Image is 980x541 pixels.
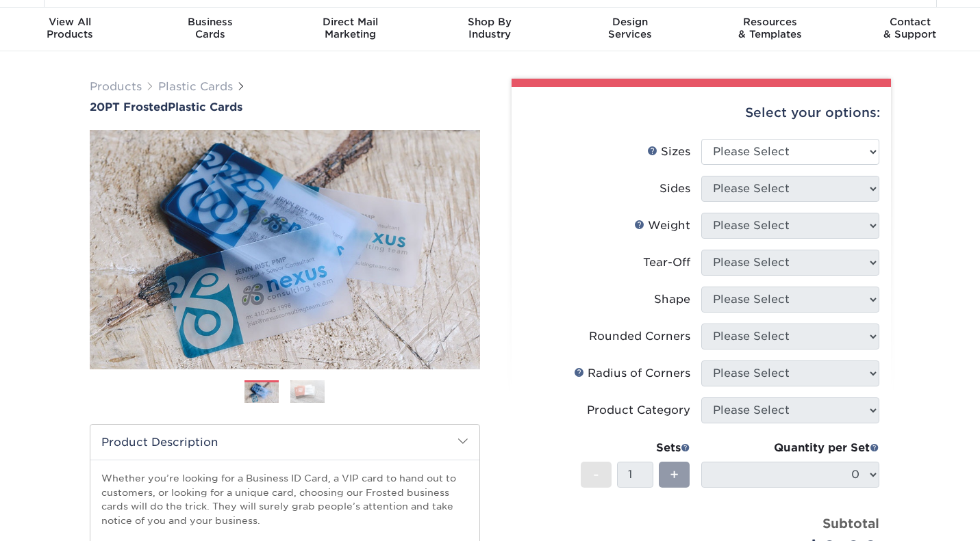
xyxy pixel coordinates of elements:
span: - [593,464,599,485]
span: Shop By [420,16,560,28]
div: Product Category [587,402,690,419]
div: Radius of Corners [574,365,690,382]
div: Marketing [280,16,420,40]
div: & Support [840,16,980,40]
div: Services [560,16,700,40]
h2: Product Description [90,425,479,460]
div: Shape [654,291,690,308]
div: Rounded Corners [589,328,690,345]
a: Direct MailMarketing [280,8,420,51]
div: Sets [581,440,690,456]
img: 20PT Frosted 01 [90,115,480,384]
span: 20PT Frosted [90,101,168,114]
div: Tear-Off [643,254,690,271]
div: Weight [634,217,690,234]
div: Sides [659,181,690,197]
div: Quantity per Set [701,440,879,456]
a: Plastic Cards [158,80,233,93]
div: Sizes [647,144,690,160]
strong: Subtotal [822,516,879,531]
img: Plastic Cards 02 [290,380,325,404]
h1: Plastic Cards [90,101,480,114]
span: Resources [700,16,840,28]
a: Shop ByIndustry [420,8,560,51]
div: Select your options: [523,87,880,139]
div: & Templates [700,16,840,40]
a: DesignServices [560,8,700,51]
a: 20PT FrostedPlastic Cards [90,101,480,114]
span: Contact [840,16,980,28]
span: Direct Mail [280,16,420,28]
div: Cards [140,16,279,40]
span: + [670,464,679,485]
div: Industry [420,16,560,40]
span: Design [560,16,700,28]
a: BusinessCards [140,8,279,51]
img: Plastic Cards 01 [244,381,279,405]
span: Business [140,16,279,28]
a: Resources& Templates [700,8,840,51]
a: Contact& Support [840,8,980,51]
a: Products [90,80,142,93]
